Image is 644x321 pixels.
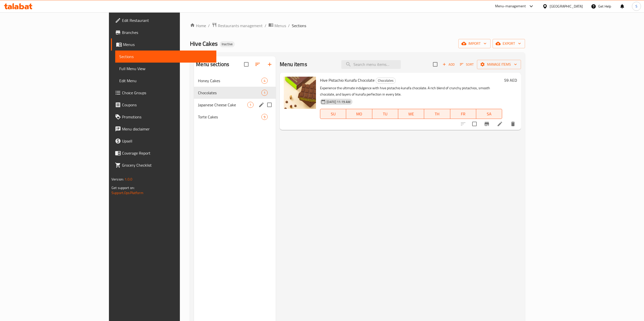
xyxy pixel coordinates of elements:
span: MO [348,110,370,118]
span: [DATE] 11:19 AM [325,100,352,104]
span: Edit Restaurant [122,17,213,23]
span: Sections [119,54,213,60]
span: Restaurants management [218,23,263,29]
span: Version: [111,176,124,182]
a: Edit Restaurant [111,14,217,26]
span: Add item [440,61,457,68]
span: Select all sections [241,59,252,70]
a: Grocery Checklist [111,159,217,171]
div: items [247,102,254,108]
a: Coupons [111,99,217,111]
a: Menu disclaimer [111,123,217,135]
div: Japanese Cheese Cake1edit [194,99,276,111]
span: Chocolates [376,78,395,83]
span: Torte Cakes [198,114,261,120]
button: WE [398,109,424,119]
span: Add [442,62,455,67]
p: Experience the ultimate indulgence with hive pistachio kunafa chocolate. A rich blend of crunchy ... [320,85,502,98]
span: Sort items [457,61,477,68]
span: Coupons [122,102,213,108]
span: S [635,4,637,9]
button: edit [258,101,265,109]
button: SU [320,109,346,119]
a: Menus [111,38,217,51]
a: Choice Groups [111,87,217,99]
span: Branches [122,29,213,35]
div: items [261,90,268,96]
div: Inactive [220,41,235,47]
span: Edit Menu [119,78,213,84]
span: Manage items [481,61,517,68]
span: SA [478,110,500,118]
span: Japanese Cheese Cake [198,102,247,108]
span: 9 [262,115,267,119]
span: TH [426,110,448,118]
a: Branches [111,26,217,38]
span: Sort sections [252,58,264,70]
div: Chocolates1 [194,87,276,99]
span: 1.0.0 [125,176,132,182]
span: Honey Cakes [198,78,261,84]
span: Sections [292,23,306,29]
span: Upsell [122,138,213,144]
button: FR [450,109,476,119]
a: Restaurants management [212,22,263,29]
span: Select to update [469,119,480,129]
span: Choice Groups [122,90,213,96]
span: Hive Pistachio Kunafa Chocolate [320,76,375,84]
button: Branch-specific-item [481,118,493,130]
a: Support.OpsPlatform [111,190,143,196]
a: Upsell [111,135,217,147]
span: Coverage Report [122,150,213,156]
span: Menu disclaimer [122,126,213,132]
div: [GEOGRAPHIC_DATA] [550,4,583,9]
span: import [462,40,487,47]
a: Edit menu item [497,121,503,127]
nav: Menu sections [194,73,276,125]
span: Inactive [220,42,235,46]
span: Sort [460,62,474,67]
div: items [261,78,268,84]
button: MO [346,109,372,119]
a: Menus [268,22,286,29]
button: export [493,39,525,48]
span: WE [400,110,422,118]
button: TH [424,109,450,119]
h6: 59 AED [504,77,517,84]
span: FR [452,110,474,118]
li: / [265,23,266,29]
button: SA [476,109,502,119]
li: / [288,23,290,29]
a: Full Menu View [115,63,217,75]
span: Menus [123,41,213,48]
div: Menu-management [495,3,526,9]
span: Chocolates [198,90,261,96]
a: Edit Menu [115,75,217,87]
span: Select section [430,59,440,70]
button: Sort [459,61,475,68]
h2: Menu items [280,61,307,68]
span: Get support on: [111,185,135,191]
nav: breadcrumb [190,22,525,29]
span: SU [322,110,344,118]
a: Promotions [111,111,217,123]
button: delete [507,118,519,130]
div: Honey Cakes4 [194,75,276,87]
a: Sections [115,51,217,63]
span: Promotions [122,114,213,120]
span: Full Menu View [119,66,213,72]
img: Hive Pistachio Kunafa Chocolate [284,77,316,109]
button: TU [372,109,398,119]
button: Manage items [477,60,521,69]
button: Add [440,61,457,68]
div: items [261,114,268,120]
a: Coverage Report [111,147,217,159]
input: search [341,60,401,69]
span: 1 [248,103,253,107]
span: 1 [262,90,267,95]
span: Grocery Checklist [122,162,213,168]
button: import [458,39,491,48]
